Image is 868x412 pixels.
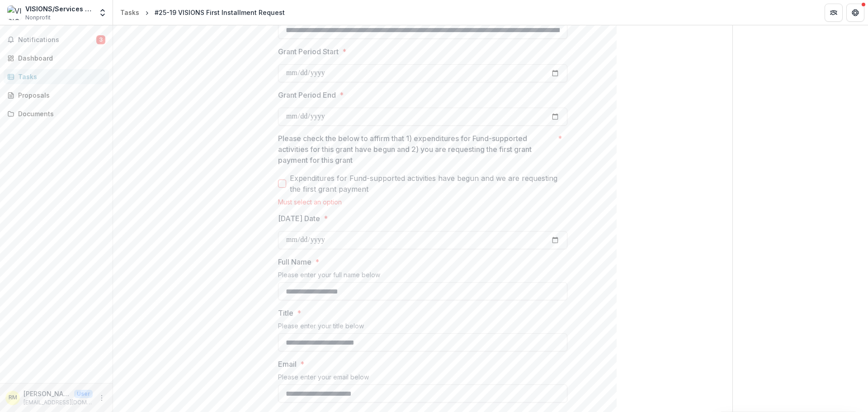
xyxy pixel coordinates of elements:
div: Documents [18,109,102,118]
div: Please enter your full name below [278,271,567,282]
button: Open entity switcher [96,4,109,22]
nav: breadcrumb [117,6,288,19]
div: #25-19 VISIONS First Installment Request [155,8,285,17]
a: Documents [4,106,109,121]
div: Russell Martello [9,395,17,401]
span: Nonprofit [25,14,51,22]
a: Proposals [4,88,109,103]
p: Grant Period End [278,90,336,100]
div: Tasks [120,8,139,17]
p: [DATE] Date [278,213,320,224]
button: Notifications3 [4,33,109,47]
button: Get Help [846,4,864,22]
div: Must select an option [278,198,567,206]
p: Full Name [278,256,311,267]
span: Notifications [18,36,96,44]
div: VISIONS/Services for the Blind and Visually Impaired [25,4,93,14]
a: Tasks [117,6,143,19]
div: Please enter your email below [278,373,567,384]
div: Tasks [18,72,102,81]
p: [PERSON_NAME] [24,389,71,398]
a: Tasks [4,69,109,84]
span: 3 [96,35,105,44]
a: Dashboard [4,51,109,66]
p: Please check the below to affirm that 1) expenditures for Fund-supported activities for this gran... [278,133,554,166]
button: Partners [825,4,843,22]
div: Dashboard [18,53,102,63]
div: Please enter your title below [278,322,567,333]
div: Proposals [18,90,102,100]
p: [EMAIL_ADDRESS][DOMAIN_NAME] [24,398,93,407]
button: More [96,393,107,403]
p: Title [278,308,293,318]
p: Email [278,359,297,369]
p: Grant Period Start [278,46,339,57]
span: Expenditures for Fund-supported activities have begun and we are requesting the first grant payment [290,173,567,194]
img: VISIONS/Services for the Blind and Visually Impaired [7,5,22,20]
p: User [74,390,93,398]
